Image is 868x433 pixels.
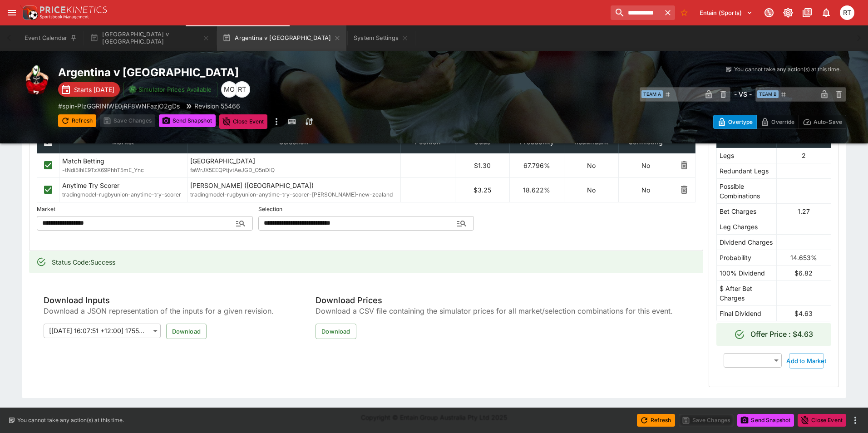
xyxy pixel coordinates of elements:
button: Toggle light/dark mode [780,5,796,21]
td: Leg Charges [716,219,776,234]
h6: Offer Price : $4.63 [750,330,813,339]
td: 1.27 [776,203,831,219]
span: Download Prices [316,295,673,305]
img: Sportsbook Management [40,15,89,19]
span: Status Code : [52,258,90,266]
span: Team B [757,90,779,98]
td: 2 [776,148,831,163]
span: Download Inputs [44,295,283,305]
button: Close Event [798,414,846,427]
td: Legs [716,148,776,163]
td: $1.30 [455,153,509,177]
button: Download [166,324,207,339]
button: Notifications [818,5,834,21]
button: Send Snapshot [159,114,216,127]
td: No [564,153,618,177]
td: No [564,177,618,202]
td: Possible Combinations [716,178,776,203]
label: Selection [258,202,474,216]
td: $4.63 [776,305,831,321]
td: $ After Bet Charges [716,280,776,305]
button: Download [316,324,356,339]
td: $3.25 [455,177,509,202]
button: Open [232,215,249,231]
p: You cannot take any action(s) at this time. [17,416,124,424]
td: 18.622% [509,177,564,202]
div: [[DATE] 16:07:51 +12:00] 1755230871048736954 (Latest) [44,324,161,338]
span: -tNdi5lhlE9TzX69PhhT5mE_Ync [62,166,184,175]
td: 100% Dividend [716,265,776,280]
div: Mark O'Loughlan [221,81,237,98]
button: Simulator Prices Available [123,82,217,97]
td: Dividend Charges [716,234,776,250]
button: Select Tenant [694,5,758,20]
p: Starts [DATE] [74,85,114,94]
p: Revision 55466 [194,101,240,111]
td: 67.796% [509,153,564,177]
button: Overtype [713,115,757,129]
p: [GEOGRAPHIC_DATA] [190,156,398,166]
td: Probability [716,250,776,265]
button: Connected to PK [761,5,777,21]
img: PriceKinetics [40,6,107,13]
button: Auto-Save [799,115,846,129]
td: No [618,153,673,177]
button: Richard Tatton [837,3,857,23]
td: Final Dividend [716,305,776,321]
button: Argentina v [GEOGRAPHIC_DATA] [217,25,346,51]
label: Market [37,202,253,216]
p: Overtype [728,117,753,127]
p: Auto-Save [814,117,842,127]
p: Override [771,117,794,127]
td: 14.653% [776,250,831,265]
button: Open [454,215,470,231]
button: Event Calendar [19,25,83,51]
input: search [611,5,661,20]
h2: Copy To Clipboard [58,65,452,79]
p: Anytime Try Scorer [62,181,184,190]
button: System Settings [348,25,414,51]
p: Match Betting [62,156,184,166]
button: Refresh [58,114,96,127]
span: tradingmodel-rugbyunion-anytime-try-scorer-[PERSON_NAME]-new-zealand [190,190,398,199]
button: more [850,415,861,426]
button: Send Snapshot [737,414,794,427]
button: [GEOGRAPHIC_DATA] v [GEOGRAPHIC_DATA] [84,25,215,51]
div: Richard Tatton [234,81,250,98]
span: Download a JSON representation of the inputs for a given revision. [44,305,283,316]
p: Copy To Clipboard [58,101,180,111]
button: No Bookmarks [677,5,691,20]
span: Success [90,258,115,266]
p: You cannot take any action(s) at this time. [734,65,841,74]
button: Override [756,115,799,129]
button: Add to Market [789,353,824,369]
h6: - VS - [734,89,752,99]
td: Redundant Legs [716,163,776,178]
span: Team A [641,90,663,98]
img: rugby_union.png [22,65,51,94]
td: No [618,177,673,202]
img: PriceKinetics Logo [20,4,38,22]
td: $6.82 [776,265,831,280]
td: Bet Charges [716,203,776,219]
span: tradingmodel-rugbyunion-anytime-try-scorer [62,190,184,199]
button: more [271,114,282,129]
button: open drawer [4,5,20,21]
button: Refresh [637,414,675,427]
button: Close Event [219,114,268,129]
button: Documentation [799,5,815,21]
div: Start From [713,115,846,129]
div: Richard Tatton [840,5,854,20]
span: Download a CSV file containing the simulator prices for all market/selection combinations for thi... [316,305,673,316]
span: faWrJX5EEQPtjvtAeJGD_O5nDlQ [190,166,398,175]
p: [PERSON_NAME] ([GEOGRAPHIC_DATA]) [190,181,398,190]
